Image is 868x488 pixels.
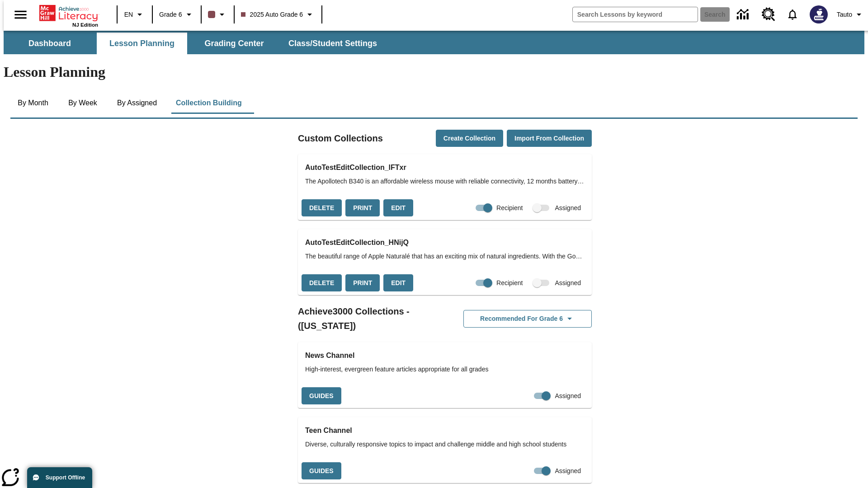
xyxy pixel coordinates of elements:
a: Home [39,4,98,22]
span: Grade 6 [159,10,182,19]
span: Class/Student Settings [288,38,377,49]
span: High-interest, evergreen feature articles appropriate for all grades [305,365,585,374]
button: Lesson Planning [97,33,187,54]
button: Support Offline [27,467,92,488]
a: Resource Center, Will open in new tab [756,2,781,27]
button: Grade: Grade 6, Select a grade [156,6,198,23]
span: Recipient [496,203,523,213]
h2: Custom Collections [298,131,383,145]
button: By Month [10,92,56,114]
span: Support Offline [46,474,85,481]
h2: Achieve3000 Collections - ([US_STATE]) [298,304,445,333]
span: Grading Center [204,38,264,49]
button: By Week [60,92,105,114]
button: Guides [302,462,341,480]
button: Recommended for Grade 6 [463,310,592,328]
button: Guides [302,387,341,405]
h3: AutoTestEditCollection_HNijQ [305,236,585,249]
a: Notifications [781,3,804,26]
span: Dashboard [28,38,71,49]
button: Language: EN, Select a language [120,6,149,23]
button: Class/Student Settings [281,33,384,54]
span: The Apollotech B340 is an affordable wireless mouse with reliable connectivity, 12 months battery... [305,177,585,186]
button: Edit [383,274,413,292]
div: SubNavbar [4,31,864,54]
div: SubNavbar [4,33,385,54]
div: Home [39,3,98,28]
button: Dashboard [5,33,95,54]
span: The beautiful range of Apple Naturalé that has an exciting mix of natural ingredients. With the G... [305,252,585,261]
h3: News Channel [305,349,585,362]
span: NJ Edition [72,22,98,28]
button: Profile/Settings [833,6,868,23]
button: Collection Building [169,92,249,114]
span: Assigned [555,203,581,213]
span: 2025 Auto Grade 6 [241,10,303,19]
button: Delete [302,199,342,217]
span: Assigned [555,391,581,401]
span: Lesson Planning [109,38,175,49]
a: Data Center [731,2,756,27]
button: Select a new avatar [804,3,833,26]
span: Recipient [496,278,523,288]
button: Print, will open in a new window [345,274,380,292]
span: EN [124,10,133,19]
h3: Teen Channel [305,424,585,437]
span: Tauto [837,10,852,19]
button: Delete [302,274,342,292]
input: search field [573,7,698,22]
button: Edit [383,199,413,217]
button: Class: 2025 Auto Grade 6, Select your class [237,6,319,23]
span: Assigned [555,278,581,288]
button: Import from Collection [507,130,592,147]
img: Avatar [810,5,828,23]
h1: Lesson Planning [4,64,864,80]
span: Diverse, culturally responsive topics to impact and challenge middle and high school students [305,440,585,449]
button: Open side menu [7,1,34,28]
button: Grading Center [189,33,279,54]
button: Create Collection [436,130,503,147]
button: Print, will open in a new window [345,199,380,217]
button: By Assigned [110,92,164,114]
span: Assigned [555,466,581,476]
button: Class color is dark brown. Change class color [204,6,231,23]
h3: AutoTestEditCollection_lFTxr [305,161,585,174]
